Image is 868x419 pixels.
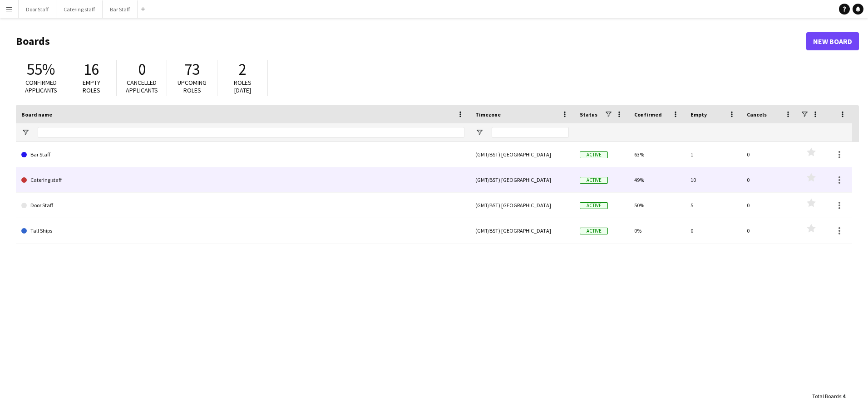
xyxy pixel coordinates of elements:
[38,127,464,138] input: Board name Filter Input
[19,0,56,18] button: Door Staff
[475,111,501,118] span: Timezone
[812,393,841,400] span: Total Boards
[21,167,464,193] a: Catering staff
[21,218,464,244] a: Tall Ships
[138,59,146,79] span: 0
[685,193,741,218] div: 5
[178,78,207,94] span: Upcoming roles
[21,193,464,218] a: Door Staff
[84,59,99,79] span: 16
[470,193,574,218] div: (GMT/BST) [GEOGRAPHIC_DATA]
[685,142,741,167] div: 1
[634,111,662,118] span: Confirmed
[470,218,574,243] div: (GMT/BST) [GEOGRAPHIC_DATA]
[580,111,597,118] span: Status
[580,228,608,234] span: Active
[25,78,57,94] span: Confirmed applicants
[21,111,52,118] span: Board name
[126,78,158,94] span: Cancelled applicants
[629,142,685,167] div: 63%
[806,32,859,50] a: New Board
[239,59,247,79] span: 2
[56,0,103,18] button: Catering staff
[184,59,200,79] span: 73
[492,127,569,138] input: Timezone Filter Input
[580,202,608,209] span: Active
[27,59,55,79] span: 55%
[475,128,483,136] button: Open Filter Menu
[741,193,798,218] div: 0
[629,167,685,192] div: 49%
[812,387,845,405] div: :
[470,142,574,167] div: (GMT/BST) [GEOGRAPHIC_DATA]
[21,142,464,167] a: Bar Staff
[234,78,252,94] span: Roles [DATE]
[16,34,806,48] h1: Boards
[747,111,767,118] span: Cancels
[741,167,798,192] div: 0
[843,393,845,400] span: 4
[103,0,138,18] button: Bar Staff
[580,151,608,158] span: Active
[21,128,30,136] button: Open Filter Menu
[685,167,741,192] div: 10
[629,193,685,218] div: 50%
[690,111,707,118] span: Empty
[741,142,798,167] div: 0
[580,177,608,184] span: Active
[83,78,100,94] span: Empty roles
[470,167,574,192] div: (GMT/BST) [GEOGRAPHIC_DATA]
[685,218,741,243] div: 0
[741,218,798,243] div: 0
[629,218,685,243] div: 0%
